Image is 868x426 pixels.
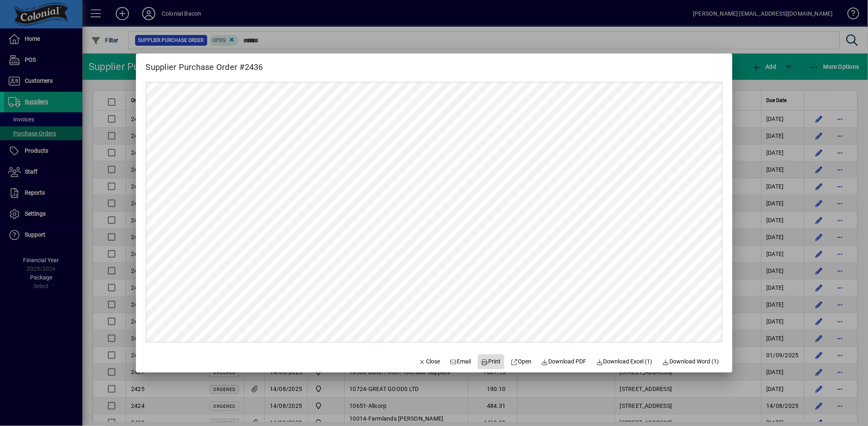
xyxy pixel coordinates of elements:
[416,354,444,369] button: Close
[659,354,723,369] button: Download Word (1)
[511,357,532,366] span: Open
[481,357,501,366] span: Print
[597,357,653,366] span: Download Excel (1)
[538,354,590,369] a: Download PDF
[450,357,471,366] span: Email
[508,354,535,369] a: Open
[541,357,587,366] span: Download PDF
[593,354,656,369] button: Download Excel (1)
[662,357,719,366] span: Download Word (1)
[478,354,504,369] button: Print
[136,54,273,74] h2: Supplier Purchase Order #2436
[419,357,440,366] span: Close
[447,354,475,369] button: Email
